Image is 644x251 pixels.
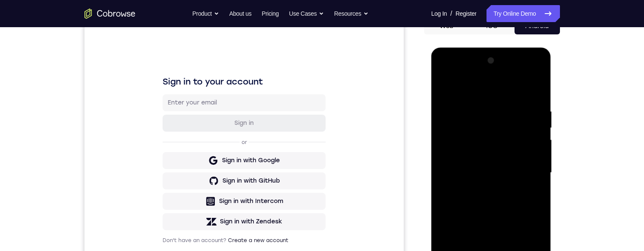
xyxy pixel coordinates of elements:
[138,139,195,147] div: Sign in with Google
[289,5,324,22] button: Use Cases
[487,5,560,22] a: Try Online Demo
[78,135,241,152] button: Sign in with Google
[431,5,447,22] a: Log In
[135,180,199,188] div: Sign in with Intercom
[78,196,241,213] button: Sign in with Zendesk
[229,5,251,22] a: About us
[334,5,368,22] button: Resources
[143,220,204,226] a: Create a new account
[450,8,452,19] span: /
[135,200,198,209] div: Sign in with Zendesk
[84,8,135,19] a: Go to the home page
[192,5,219,22] button: Product
[78,155,241,172] button: Sign in with GitHub
[456,5,476,22] a: Register
[78,220,241,226] p: Don't have an account?
[262,5,278,22] a: Pricing
[78,175,241,192] button: Sign in with Intercom
[138,159,195,168] div: Sign in with GitHub
[155,121,164,128] p: or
